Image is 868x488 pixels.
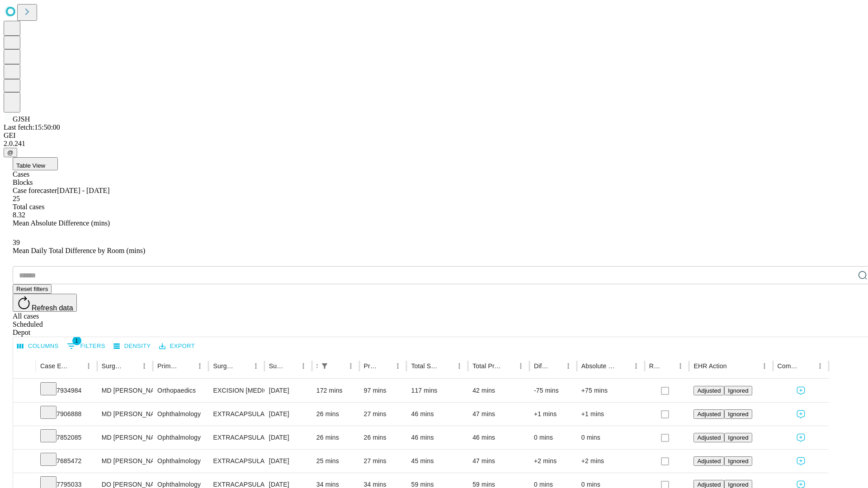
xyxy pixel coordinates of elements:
div: EXTRACAPSULAR CATARACT REMOVAL WITH [MEDICAL_DATA] [213,403,259,426]
div: +2 mins [534,450,572,473]
div: 26 mins [316,426,355,449]
div: 25 mins [316,450,355,473]
span: Mean Daily Total Difference by Room (mins) [13,247,145,254]
div: Ophthalmology [157,450,204,473]
div: [DATE] [269,379,307,402]
div: 47 mins [472,403,525,426]
div: Orthopaedics [157,379,204,402]
span: Refresh data [32,304,73,312]
button: Expand [18,430,31,446]
div: GEI [4,131,864,140]
button: Sort [125,360,138,372]
span: Reset filters [16,286,48,292]
div: Scheduled In Room Duration [316,362,317,370]
span: GJSH [13,115,30,123]
div: 26 mins [316,403,355,426]
div: Ophthalmology [157,403,204,426]
button: Sort [237,360,250,372]
button: Ignored [724,386,752,395]
button: Show filters [65,339,108,353]
span: Adjusted [697,411,721,418]
span: 25 [13,195,20,202]
div: 2.0.241 [4,140,864,148]
span: Ignored [728,434,748,441]
button: Menu [82,360,95,372]
span: Ignored [728,458,748,465]
div: 46 mins [472,426,525,449]
button: Expand [18,383,31,399]
div: [DATE] [269,426,307,449]
button: Refresh data [13,294,77,312]
span: Case forecaster [13,187,57,194]
button: Menu [453,360,466,372]
button: Sort [332,360,344,372]
div: 1 active filter [318,360,331,372]
button: Adjusted [693,409,724,419]
button: Menu [562,360,575,372]
span: Ignored [728,481,748,488]
div: 7685472 [40,450,93,473]
div: EXTRACAPSULAR CATARACT REMOVAL WITH [MEDICAL_DATA] [213,426,259,449]
button: Sort [181,360,193,372]
button: Sort [617,360,630,372]
button: Expand [18,454,31,469]
div: 7906888 [40,403,93,426]
button: Sort [549,360,562,372]
button: Menu [814,360,826,372]
span: @ [7,149,14,156]
div: Surgeon Name [102,362,124,370]
span: Mean Absolute Difference (mins) [13,219,110,227]
button: Adjusted [693,386,724,395]
span: Table View [16,162,45,169]
div: 46 mins [411,426,463,449]
button: Menu [758,360,771,372]
button: Menu [138,360,151,372]
div: MD [PERSON_NAME] [102,403,148,426]
div: 97 mins [364,379,402,402]
span: Adjusted [697,387,721,394]
div: Difference [534,362,548,370]
button: Adjusted [693,456,724,466]
div: Total Scheduled Duration [411,362,439,370]
button: Ignored [724,433,752,442]
button: Show filters [318,360,331,372]
div: 27 mins [364,450,402,473]
button: Density [111,339,153,353]
div: EXTRACAPSULAR CATARACT REMOVAL WITH [MEDICAL_DATA] [213,450,259,473]
span: Adjusted [697,481,721,488]
div: 47 mins [472,450,525,473]
button: Menu [297,360,310,372]
span: Ignored [728,411,748,418]
div: Resolved in EHR [649,362,661,370]
div: 42 mins [472,379,525,402]
div: 26 mins [364,426,402,449]
div: 46 mins [411,403,463,426]
button: Sort [661,360,674,372]
button: Expand [18,407,31,422]
button: Reset filters [13,284,52,294]
button: Menu [630,360,642,372]
button: Select columns [15,339,61,353]
div: 27 mins [364,403,402,426]
span: Total cases [13,203,44,211]
div: Primary Service [157,362,180,370]
div: MD [PERSON_NAME] [102,426,148,449]
div: 172 mins [316,379,355,402]
span: Last fetch: 15:50:00 [4,123,60,131]
div: Ophthalmology [157,426,204,449]
div: MD [PERSON_NAME] [PERSON_NAME] [102,379,148,402]
button: Export [157,339,197,353]
div: Total Predicted Duration [472,362,501,370]
div: +1 mins [534,403,572,426]
div: EHR Action [693,362,726,370]
div: +2 mins [581,450,640,473]
button: Sort [284,360,297,372]
button: Menu [193,360,206,372]
div: +1 mins [581,403,640,426]
button: Menu [344,360,357,372]
button: @ [4,148,17,157]
div: 117 mins [411,379,463,402]
button: Sort [728,360,741,372]
div: 7934984 [40,379,93,402]
div: EXCISION [MEDICAL_DATA] WRIST [213,379,259,402]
